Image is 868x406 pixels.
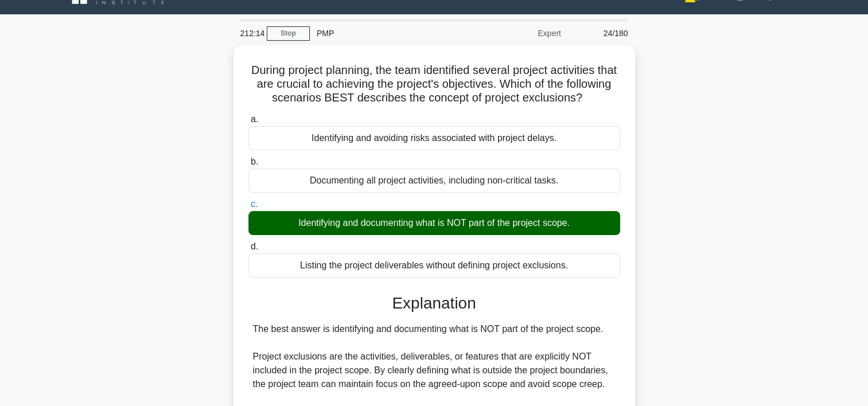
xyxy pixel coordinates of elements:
span: b. [251,157,258,166]
span: c. [251,199,258,209]
div: Documenting all project activities, including non-critical tasks. [248,169,620,193]
h3: Explanation [255,294,613,313]
div: PMP [310,22,468,45]
span: a. [251,114,258,124]
div: Identifying and documenting what is NOT part of the project scope. [248,211,620,235]
h5: During project planning, the team identified several project activities that are crucial to achie... [247,63,621,106]
a: Stop [267,26,310,41]
div: 212:14 [233,22,267,45]
span: d. [251,241,258,251]
div: 24/180 [568,22,635,45]
div: Identifying and avoiding risks associated with project delays. [248,126,620,150]
div: Expert [468,22,568,45]
div: Listing the project deliverables without defining project exclusions. [248,253,620,278]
